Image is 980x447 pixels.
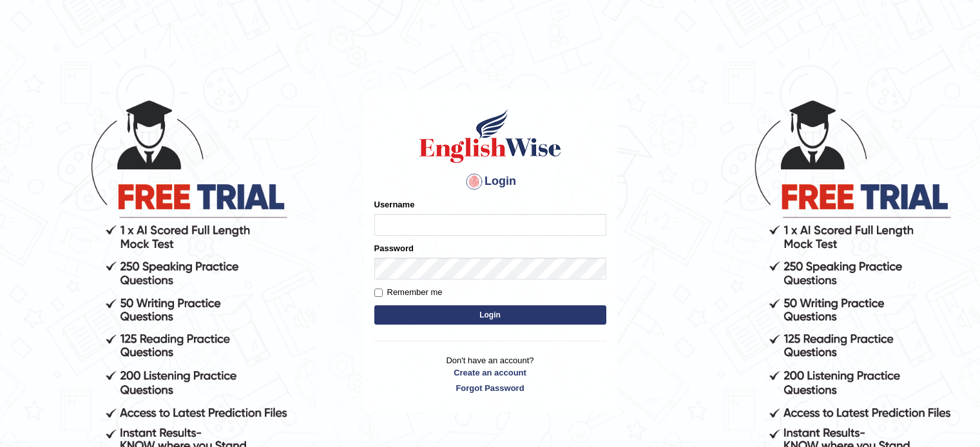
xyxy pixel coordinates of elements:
input: Remember me [374,289,383,297]
label: Username [374,198,415,211]
p: Don't have an account? [374,354,606,394]
a: Create an account [374,366,606,379]
label: Remember me [374,286,443,299]
label: Password [374,242,414,254]
a: Forgot Password [374,382,606,394]
h4: Login [374,171,606,192]
img: Logo of English Wise sign in for intelligent practice with AI [417,107,564,165]
button: Login [374,305,606,325]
